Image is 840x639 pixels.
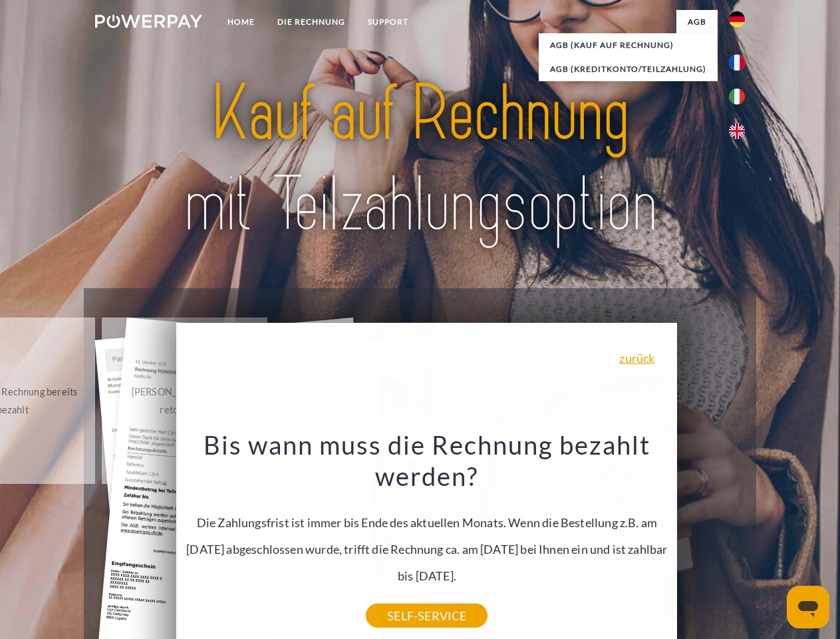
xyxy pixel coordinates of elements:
[729,123,745,139] img: en
[95,15,202,28] img: logo-powerpay-white.svg
[729,11,745,27] img: de
[729,89,745,105] img: it
[366,604,488,628] a: SELF-SERVICE
[266,10,356,34] a: DIE RECHNUNG
[539,33,718,57] a: AGB (Kauf auf Rechnung)
[184,429,670,493] h3: Bis wann muss die Rechnung bezahlt werden?
[184,429,670,616] div: Die Zahlungsfrist ist immer bis Ende des aktuellen Monats. Wenn die Bestellung z.B. am [DATE] abg...
[619,352,654,364] a: zurück
[127,64,713,255] img: title-powerpay_de.svg
[110,383,259,419] div: [PERSON_NAME] wurde retourniert
[676,10,718,34] a: agb
[787,586,829,628] iframe: Schaltfläche zum Öffnen des Messaging-Fensters
[729,55,745,71] img: fr
[356,10,420,34] a: SUPPORT
[539,57,718,81] a: AGB (Kreditkonto/Teilzahlung)
[216,10,266,34] a: Home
